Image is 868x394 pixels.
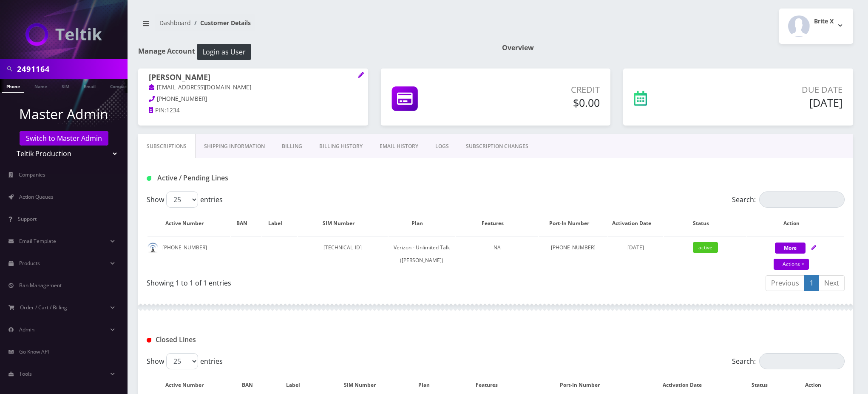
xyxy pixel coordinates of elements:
[195,46,251,56] a: Login as User
[148,237,230,271] td: [PHONE_NUMBER]
[149,83,251,92] a: [EMAIL_ADDRESS][DOMAIN_NAME]
[389,237,455,271] td: Verizon - Unlimited Talk ([PERSON_NAME])
[149,106,166,115] a: PIN:
[19,260,40,267] span: Products
[19,193,54,200] span: Action Queues
[539,211,607,236] th: Port-In Number: activate to sort column ascending
[804,275,819,291] a: 1
[20,304,67,311] span: Order / Cart / Billing
[147,191,223,208] label: Show entries
[157,95,207,103] span: [PHONE_NUMBER]
[231,211,261,236] th: BAN: activate to sort column ascending
[766,275,805,291] a: Previous
[2,79,24,93] a: Phone
[18,215,37,223] span: Support
[166,106,180,114] span: 1234
[197,44,251,60] button: Login as User
[427,134,457,159] a: LOGS
[732,353,845,369] label: Search:
[456,211,538,236] th: Features: activate to sort column ascending
[311,134,371,159] a: Billing History
[298,237,388,271] td: [TECHNICAL_ID]
[759,353,845,369] input: Search:
[138,44,489,60] h1: Manage Account
[57,79,74,92] a: SIM
[389,211,455,236] th: Plan: activate to sort column ascending
[17,61,125,77] input: Search in Company
[166,353,198,369] select: Showentries
[732,191,845,208] label: Search:
[273,134,311,159] a: Billing
[196,134,273,159] a: Shipping Information
[147,174,371,182] h1: Active / Pending Lines
[147,274,489,288] div: Showing 1 to 1 of 1 entries
[138,14,489,38] nav: breadcrumb
[708,83,842,96] p: Due Date
[484,96,600,109] h5: $0.00
[608,211,663,236] th: Activation Date: activate to sort column ascending
[19,237,56,245] span: Email Template
[26,23,102,46] img: Teltik Production
[148,211,230,236] th: Active Number: activate to sort column ascending
[19,348,49,355] span: Go Know API
[484,83,600,96] p: Credit
[149,73,357,83] h1: [PERSON_NAME]
[664,211,746,236] th: Status: activate to sort column ascending
[20,131,108,146] a: Switch to Master Admin
[79,79,100,92] a: Email
[262,211,297,236] th: Label: activate to sort column ascending
[30,79,51,92] a: Name
[19,370,32,377] span: Tools
[775,243,806,254] button: More
[147,176,151,181] img: Active / Pending Lines
[819,275,845,291] a: Next
[779,9,853,44] button: Brite X
[106,79,134,92] a: Company
[147,336,371,344] h1: Closed Lines
[19,282,62,289] span: Ban Management
[148,243,158,253] img: default.png
[166,191,198,208] select: Showentries
[147,338,151,343] img: Closed Lines
[191,18,251,27] li: Customer Details
[627,244,644,251] span: [DATE]
[502,44,853,52] h1: Overview
[19,326,34,333] span: Admin
[814,18,834,25] h2: Brite X
[708,96,842,109] h5: [DATE]
[457,134,537,159] a: SUBSCRIPTION CHANGES
[759,191,845,208] input: Search:
[774,259,809,270] a: Actions
[138,134,196,159] a: Subscriptions
[456,237,538,271] td: NA
[19,171,45,178] span: Companies
[147,353,223,369] label: Show entries
[371,134,427,159] a: EMAIL HISTORY
[693,242,718,253] span: active
[159,19,191,27] a: Dashboard
[539,237,607,271] td: [PHONE_NUMBER]
[298,211,388,236] th: SIM Number: activate to sort column ascending
[747,211,844,236] th: Action: activate to sort column ascending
